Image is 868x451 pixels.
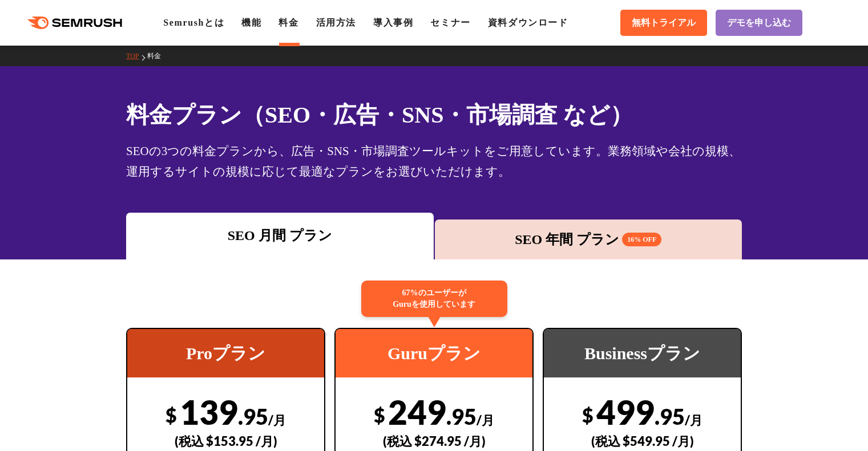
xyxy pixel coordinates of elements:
[716,10,802,36] a: デモを申し込む
[361,281,507,317] div: 67%のユーザーが Guruを使用しています
[127,329,324,377] div: Proプラン
[165,403,177,426] span: $
[632,17,696,29] span: 無料トライアル
[268,412,286,428] span: /月
[126,98,742,132] h1: 料金プラン（SEO・広告・SNS・市場調査 など）
[620,10,707,36] a: 無料トライアル
[316,18,356,27] a: 活用方法
[336,329,532,377] div: Guruプラン
[477,412,494,428] span: /月
[241,18,261,27] a: 機能
[373,18,413,27] a: 導入事例
[163,18,224,27] a: Semrushとは
[622,233,661,246] span: 16% OFF
[582,403,594,426] span: $
[374,403,385,426] span: $
[238,403,268,429] span: .95
[126,52,147,60] a: TOP
[441,229,737,250] div: SEO 年間 プラン
[278,18,298,27] a: 料金
[430,18,470,27] a: セミナー
[126,141,742,182] div: SEOの3つの料金プランから、広告・SNS・市場調査ツールキットをご用意しています。業務領域や会社の規模、運用するサイトの規模に応じて最適なプランをお選びいただけます。
[544,329,741,377] div: Businessプラン
[132,225,428,246] div: SEO 月間 プラン
[488,18,568,27] a: 資料ダウンロード
[446,403,477,429] span: .95
[655,403,685,429] span: .95
[685,412,703,428] span: /月
[147,52,169,60] a: 料金
[727,17,791,29] span: デモを申し込む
